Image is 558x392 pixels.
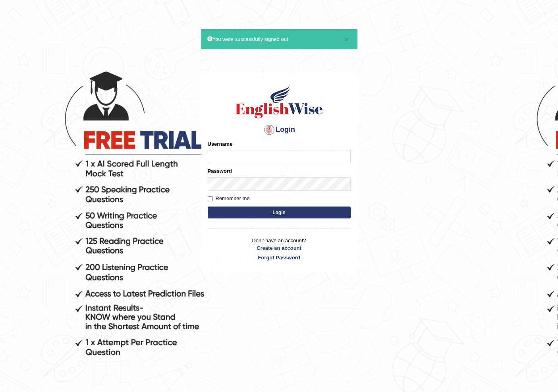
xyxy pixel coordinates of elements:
label: Remember me [208,195,250,203]
button: × [344,35,349,44]
img: Logo of English Wise sign in for intelligent practice with AI [234,84,324,120]
input: Remember me [208,196,213,201]
p: Don't have an account? [208,237,351,261]
a: Forgot Password [208,254,351,261]
button: Login [208,207,351,218]
h4: Login [208,124,351,136]
a: Create an account [208,244,351,252]
label: Password [208,167,232,175]
div: You were successfully signed out [201,29,357,49]
label: Username [208,140,233,148]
